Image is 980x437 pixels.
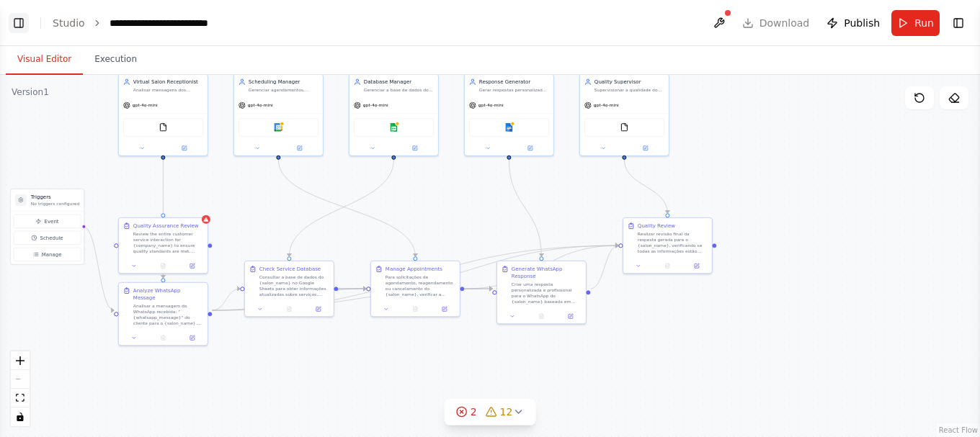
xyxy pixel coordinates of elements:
[11,389,30,407] button: fit view
[948,13,968,33] button: Show right sidebar
[349,73,439,156] div: Database ManagerGerenciar a base de dados do {salon_name} no Google Sheets com informações dos cl...
[42,251,62,258] span: Manage
[159,160,166,279] g: Edge from c30c305b-8780-4f41-afd3-ef1a36a5dba6 to 5d429150-3d6a-4f62-851b-5de29bb9d56d
[638,222,675,230] div: Quality Review
[31,201,79,207] p: No triggers configured
[558,312,583,320] button: Open in side panel
[11,351,30,426] div: React Flow controls
[386,274,455,297] div: Para solicitações de agendamento, reagendamento ou cancelamento do {salon_name}, verificar a disp...
[11,351,30,370] button: zoom in
[14,248,81,261] button: Manage
[844,16,880,30] span: Publish
[590,242,618,292] g: Edge from 9d73a2fb-ceb3-492c-b00d-e3fe3ccce796 to a49081a1-ae26-4f45-9c0c-ff999bdc50f2
[685,261,709,270] button: Open in side panel
[594,102,619,108] span: gpt-4o-mini
[364,78,434,86] div: Database Manager
[148,261,178,270] button: No output available
[394,144,435,153] button: Open in side panel
[10,189,84,265] div: TriggersNo triggers configuredEventScheduleManage
[9,13,29,33] button: Show left sidebar
[914,16,934,30] span: Run
[623,217,713,274] div: Quality ReviewRealizar revisão final da resposta gerada para o {salon_name}, verificando se todas...
[505,160,545,257] g: Edge from 4820efcf-6734-4205-b722-409f7d46e75b to 9d73a2fb-ceb3-492c-b00d-e3fe3ccce796
[83,45,148,75] button: Execution
[275,160,419,257] g: Edge from a69bcf94-2edb-44ae-ab1a-a12367326922 to 48770ab8-e0cd-4428-a0b4-37dfeb86318a
[526,312,556,320] button: No output available
[159,123,167,132] img: FileReadTool
[594,87,664,93] div: Supervisionar a qualidade do atendimento via WhatsApp do {salon_name}, garantindo que todas as re...
[45,217,59,225] span: Event
[891,10,940,36] button: Run
[306,305,331,313] button: Open in side panel
[6,45,83,75] button: Visual Editor
[212,285,240,314] g: Edge from 5d429150-3d6a-4f62-851b-5de29bb9d56d to 37b5001c-6edf-479f-9fe8-038eae9bc18a
[363,102,388,108] span: gpt-4o-mini
[464,73,554,156] div: Response GeneratorGerar respostas personalizadas e profissionais para WhatsApp do {salon_name} co...
[478,102,504,108] span: gpt-4o-mini
[118,282,208,346] div: Analyze WhatsApp MessageAnalisar a mensagem do WhatsApp recebida: "{whatsapp_message}" do cliente...
[504,123,513,132] img: Google docs
[432,305,457,313] button: Open in side panel
[133,222,199,230] div: Quality Assurance Review
[180,333,205,342] button: Open in side panel
[338,242,618,292] g: Edge from 37b5001c-6edf-479f-9fe8-038eae9bc18a to a49081a1-ae26-4f45-9c0c-ff999bdc50f2
[496,261,587,325] div: Generate WhatsApp ResponseCriar uma resposta personalizada e profissional para o WhatsApp do {sal...
[53,17,85,29] a: Studio
[620,160,671,214] g: Edge from ad01b979-3f93-44a0-94a2-739272be62a3 to a49081a1-ae26-4f45-9c0c-ff999bdc50f2
[464,285,492,292] g: Edge from 48770ab8-e0cd-4428-a0b4-37dfeb86318a to 9d73a2fb-ceb3-492c-b00d-e3fe3ccce796
[133,287,203,302] div: Analyze WhatsApp Message
[249,78,318,86] div: Scheduling Manager
[248,102,273,108] span: gpt-4o-mini
[500,405,513,419] span: 12
[479,87,549,93] div: Gerar respostas personalizadas e profissionais para WhatsApp do {salon_name} com base na análise ...
[259,274,329,297] div: Consultar a base de dados do {salon_name} no Google Sheets para obter informações atualizadas sob...
[249,87,318,93] div: Gerenciar agendamentos, reagendamentos e cancelamentos para o {salon_name}. Verificar disponibili...
[579,73,669,156] div: Quality SupervisorSupervisionar a qualidade do atendimento via WhatsApp do {salon_name}, garantin...
[14,215,81,228] button: Event
[471,405,477,419] span: 2
[364,87,434,93] div: Gerenciar a base de dados do {salon_name} no Google Sheets com informações dos clientes, serviços...
[279,144,320,153] button: Open in side panel
[11,407,30,426] button: toggle interactivity
[625,144,666,153] button: Open in side panel
[233,73,324,156] div: Scheduling ManagerGerenciar agendamentos, reagendamentos e cancelamentos para o {salon_name}. Ver...
[594,78,664,86] div: Quality Supervisor
[53,16,246,30] nav: breadcrumb
[509,144,551,153] button: Open in side panel
[386,266,442,273] div: Manage Appointments
[14,231,81,245] button: Schedule
[133,78,203,86] div: Virtual Salon Receptionist
[83,223,114,314] g: Edge from triggers to 5d429150-3d6a-4f62-851b-5de29bb9d56d
[118,73,208,156] div: Virtual Salon ReceptionistAnalisar mensagens dos clientes do {salon_name} recebidas via WhatsApp ...
[133,102,158,108] span: gpt-4o-mini
[118,217,208,274] div: Quality Assurance ReviewReview the entire customer service interaction for {company_name} to ensu...
[180,261,205,270] button: Open in side panel
[259,266,321,273] div: Check Service Database
[40,234,63,241] span: Schedule
[445,399,536,425] button: 212
[638,231,708,254] div: Realizar revisão final da resposta gerada para o {salon_name}, verificando se todas as informaçõe...
[133,231,203,254] div: Review the entire customer service interaction for {company_name} to ensure quality standards are...
[370,261,460,317] div: Manage AppointmentsPara solicitações de agendamento, reagendamento ou cancelamento do {salon_name...
[244,261,334,317] div: Check Service DatabaseConsultar a base de dados do {salon_name} no Google Sheets para obter infor...
[389,123,398,132] img: Google sheets
[274,305,304,313] button: No output available
[479,78,549,86] div: Response Generator
[133,87,203,93] div: Analisar mensagens dos clientes do {salon_name} recebidas via WhatsApp e identificar a intenção: ...
[133,303,203,326] div: Analisar a mensagem do WhatsApp recebida: "{whatsapp_message}" do cliente para o {salon_name}. Id...
[164,144,205,153] button: Open in side panel
[939,426,978,434] a: React Flow attribution
[400,305,430,313] button: No output available
[620,123,628,132] img: FileReadTool
[512,281,582,305] div: Criar uma resposta personalizada e profissional para o WhatsApp do {salon_name} baseada em todas ...
[31,194,79,201] h3: Triggers
[274,123,282,132] img: Google calendar
[12,86,49,98] div: Version 1
[285,160,397,257] g: Edge from 85e533d6-1d00-4299-a6bf-8e31ada09d36 to 37b5001c-6edf-479f-9fe8-038eae9bc18a
[821,10,886,36] button: Publish
[148,333,178,342] button: No output available
[652,261,682,270] button: No output available
[464,242,618,292] g: Edge from 48770ab8-e0cd-4428-a0b4-37dfeb86318a to a49081a1-ae26-4f45-9c0c-ff999bdc50f2
[512,266,582,280] div: Generate WhatsApp Response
